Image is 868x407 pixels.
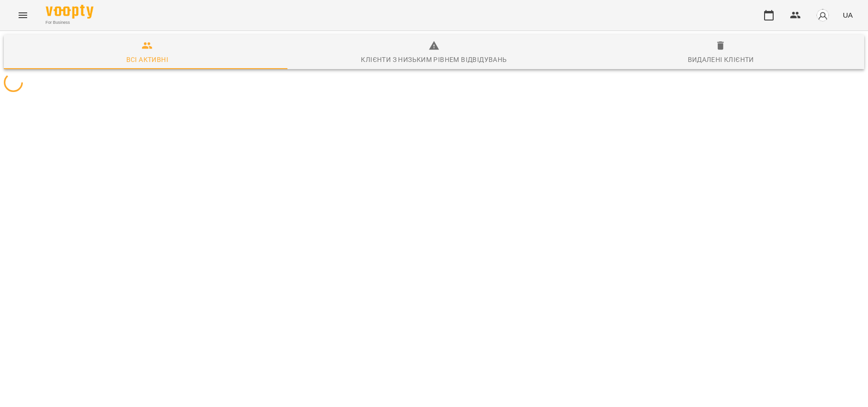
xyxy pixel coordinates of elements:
div: Клієнти з низьким рівнем відвідувань [361,54,507,65]
button: UA [839,6,857,24]
img: avatar_s.png [816,9,829,22]
div: Всі активні [126,54,168,65]
div: Видалені клієнти [688,54,754,65]
span: For Business [46,20,93,26]
button: Menu [11,4,34,27]
img: Voopty Logo [46,5,93,19]
span: UA [843,10,853,20]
